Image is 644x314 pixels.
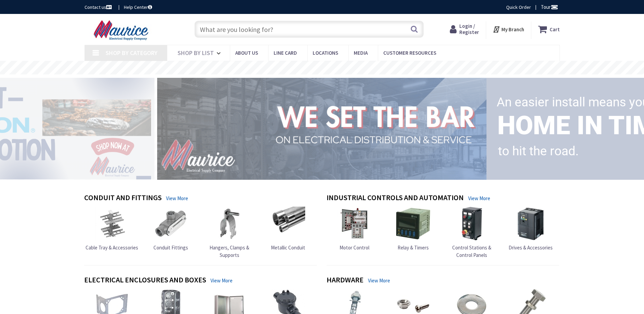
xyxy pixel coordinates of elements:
[396,207,430,251] a: Relay & Timers Relay & Timers
[354,50,368,56] span: Media
[396,207,430,241] img: Relay & Timers
[260,64,385,72] rs-layer: Free Same Day Pickup at 15 Locations
[95,207,129,241] img: Cable Tray & Accessories
[195,21,424,38] input: What are you looking for?
[450,23,479,35] a: Login / Register
[209,244,249,258] span: Hangers, Clamps & Supports
[271,207,305,241] img: Metallic Conduit
[271,244,305,251] span: Metallic Conduit
[541,4,558,10] span: Tour
[509,244,553,251] span: Drives & Accessories
[509,207,553,251] a: Drives & Accessories Drives & Accessories
[337,207,371,241] img: Motor Control
[339,244,369,251] span: Motor Control
[85,4,113,11] a: Contact us
[85,20,160,41] img: Maurice Electrical Supply Company
[313,50,338,56] span: Locations
[398,244,429,251] span: Relay & Timers
[337,207,371,251] a: Motor Control Motor Control
[550,23,560,35] strong: Cart
[106,49,158,57] span: Shop By Category
[84,276,206,285] h4: Electrical Enclosures and Boxes
[514,207,548,241] img: Drives & Accessories
[468,195,490,202] a: View More
[153,244,188,251] span: Conduit Fittings
[213,207,246,241] img: Hangers, Clamps & Supports
[501,26,524,33] strong: My Branch
[383,50,436,56] span: Customer Resources
[153,207,188,251] a: Conduit Fittings Conduit Fittings
[493,23,524,35] div: My Branch
[368,277,390,284] a: View More
[235,50,258,56] span: About us
[124,4,152,11] a: Help Center
[459,23,479,35] span: Login / Register
[452,244,491,258] span: Control Stations & Control Panels
[210,277,233,284] a: View More
[149,76,489,181] img: 1_1.png
[274,50,297,56] span: Line Card
[327,276,364,285] h4: Hardware
[202,207,257,259] a: Hangers, Clamps & Supports Hangers, Clamps & Supports
[538,23,560,35] a: Cart
[86,207,138,251] a: Cable Tray & Accessories Cable Tray & Accessories
[455,207,489,241] img: Control Stations & Control Panels
[498,139,579,163] rs-layer: to hit the road.
[154,207,188,241] img: Conduit Fittings
[327,193,464,203] h4: Industrial Controls and Automation
[86,244,138,251] span: Cable Tray & Accessories
[84,193,162,203] h4: Conduit and Fittings
[506,4,531,11] a: Quick Order
[166,195,188,202] a: View More
[444,207,500,259] a: Control Stations & Control Panels Control Stations & Control Panels
[178,49,214,57] span: Shop By List
[271,207,305,251] a: Metallic Conduit Metallic Conduit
